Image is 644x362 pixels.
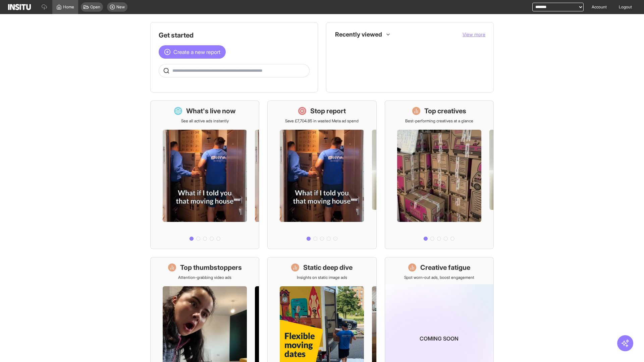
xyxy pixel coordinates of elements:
[463,32,485,37] span: View more
[159,31,310,40] h1: Get started
[63,4,74,10] span: Home
[180,263,242,272] h1: Top thumbstoppers
[178,275,231,280] p: Attention-grabbing video ads
[186,106,236,116] h1: What's live now
[303,263,353,272] h1: Static deep dive
[267,101,376,249] a: Stop reportSave £7,704.85 in wasted Meta ad spend
[424,106,466,116] h1: Top creatives
[173,48,220,56] span: Create a new report
[159,45,226,59] button: Create a new report
[405,118,473,124] p: Best-performing creatives at a glance
[285,118,359,124] p: Save £7,704.85 in wasted Meta ad spend
[116,4,125,10] span: New
[150,101,259,249] a: What's live nowSee all active ads instantly
[297,275,347,280] p: Insights on static image ads
[463,31,485,38] button: View more
[90,4,100,10] span: Open
[181,118,229,124] p: See all active ads instantly
[8,4,31,10] img: Logo
[385,101,494,249] a: Top creativesBest-performing creatives at a glance
[310,106,346,116] h1: Stop report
